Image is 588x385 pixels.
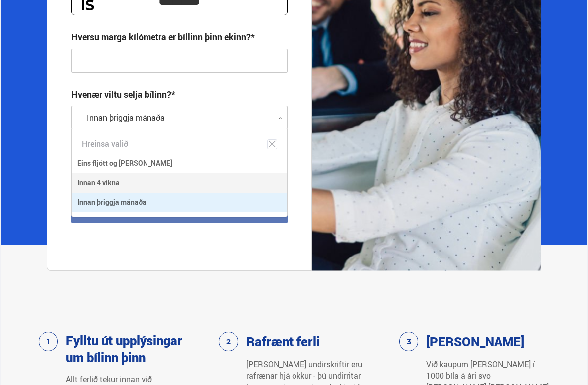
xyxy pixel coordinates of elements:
h3: Rafrænt ferli [246,333,320,350]
label: Hvenær viltu selja bílinn?* [71,88,175,100]
span: Innan þriggja mánaða [77,195,147,210]
span: Eins fljótt og [PERSON_NAME] [77,156,172,171]
h3: Fylltu út upplýsingar um bílinn þinn [66,332,188,366]
div: Hreinsa valið [72,134,287,154]
h3: [PERSON_NAME] [426,333,524,350]
button: Opna LiveChat spjallviðmót [8,4,38,34]
span: Innan 4 vikna [77,176,120,190]
div: Hversu marga kílómetra er bíllinn þinn ekinn?* [71,31,255,43]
